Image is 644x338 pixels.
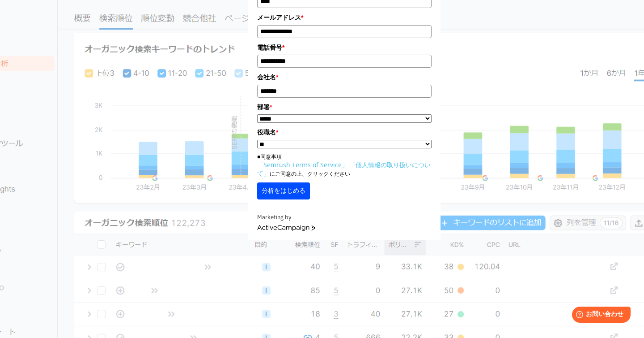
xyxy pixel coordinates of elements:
p: ■同意事項 にご同意の上、クリックください [257,153,432,178]
a: 「個人情報の取り扱いについて」 [257,160,431,178]
label: メールアドレス [257,13,432,22]
iframe: Help widget launcher [564,303,634,328]
button: 分析をはじめる [257,182,310,199]
div: Marketing by [257,213,432,222]
label: 役職名 [257,127,432,137]
label: 電話番号 [257,43,432,52]
label: 部署 [257,102,432,112]
label: 会社名 [257,72,432,82]
a: 「Semrush Terms of Service」 [257,160,348,169]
